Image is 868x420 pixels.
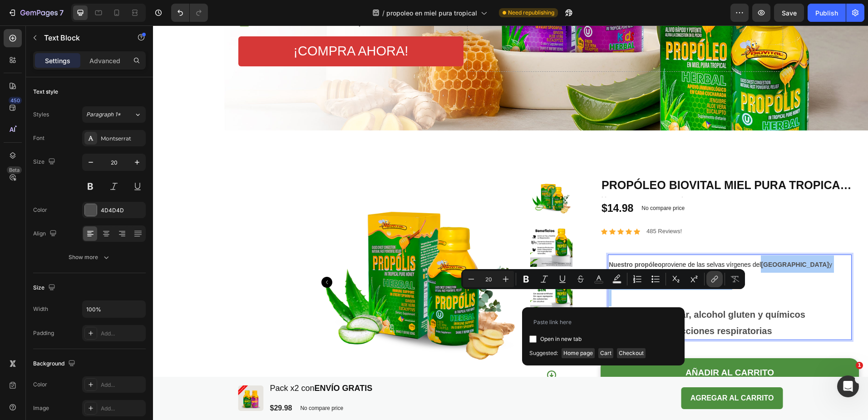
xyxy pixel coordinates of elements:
iframe: Design area [153,25,868,420]
span: / [382,8,385,18]
p: 485 Reviews! [493,202,529,210]
div: Rich Text Editor. Editing area: main [455,229,699,315]
div: Color [33,380,47,389]
iframe: Intercom live chat [837,375,859,397]
div: Padding [33,329,54,337]
span: Cart [598,348,613,358]
span: Need republishing [508,9,554,17]
strong: ✅ Ideal para afecciones respiratorias [456,300,619,310]
p: Text Block [44,32,121,43]
div: 4D4D4D [101,206,143,215]
div: Beta [7,166,22,174]
div: Undo/Redo [171,4,208,22]
button: Carousel Next Arrow [354,251,365,262]
button: AÑADIR AL CARRITO [448,333,706,362]
div: Size [33,282,57,294]
button: Paragraph 1* [82,106,146,123]
button: Show more [33,249,146,265]
a: ¡COMPRA AHORA! [85,11,311,41]
div: $29.98 [116,377,140,389]
div: Montserrat [101,135,143,143]
div: Width [33,305,48,313]
p: No compare price [147,380,190,385]
button: Carousel Back Arrow [168,251,179,262]
span: Save [782,9,797,17]
span: 1 [856,362,863,369]
p: Advanced [89,56,120,65]
div: 450 [9,97,22,104]
div: Text style [33,88,58,96]
div: Add... [101,405,143,413]
button: Carousel Next Arrow [393,344,404,355]
button: 7 [4,4,68,22]
button: Publish [808,4,846,22]
strong: [GEOGRAPHIC_DATA] [608,235,676,243]
button: Save [774,4,804,22]
span: Open in new tab [540,334,582,345]
div: Styles [33,110,49,119]
input: Paste link here [529,315,677,329]
span: proviene de las selvas vírgenes del [509,235,608,243]
strong: más de 300 compuestos activos [480,253,577,260]
span: Suggested: [529,348,558,358]
p: No compare price [488,180,532,185]
strong: 🚫 Libre de azúcar, alcohol gluten y químicos [456,284,652,294]
p: 7 [59,7,64,18]
div: $14.98 [448,175,481,191]
span: Paragraph 1* [86,110,121,119]
a: Agregar al carrito [528,362,630,384]
p: ¡COMPRA AHORA! [140,17,255,35]
div: AÑADIR AL CARRITO [533,342,621,353]
div: Size [33,156,57,168]
div: Editor contextual toolbar [461,269,745,289]
input: Auto [83,301,145,317]
h1: Propóleo Biovital Miel Pura Tropical Herbal x 180 g [448,151,706,168]
div: Add... [101,381,143,389]
div: Add... [101,330,143,338]
strong: Nuestro propóleo [456,235,509,243]
span: Home page [562,348,595,358]
div: Font [33,134,44,142]
button: Carousel Back Arrow [393,159,404,170]
span: Checkout [617,348,646,358]
div: Align [33,228,59,240]
div: Background [33,358,77,370]
p: Settings [45,56,70,65]
p: Agregar al carrito [538,368,621,378]
div: Color [33,206,47,214]
div: Publish [815,8,838,18]
div: Show more [69,253,111,262]
strong: ENVÍO GRATIS [162,358,220,367]
div: Image [33,404,49,412]
span: propoleo en miel pura tropical [386,8,477,18]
